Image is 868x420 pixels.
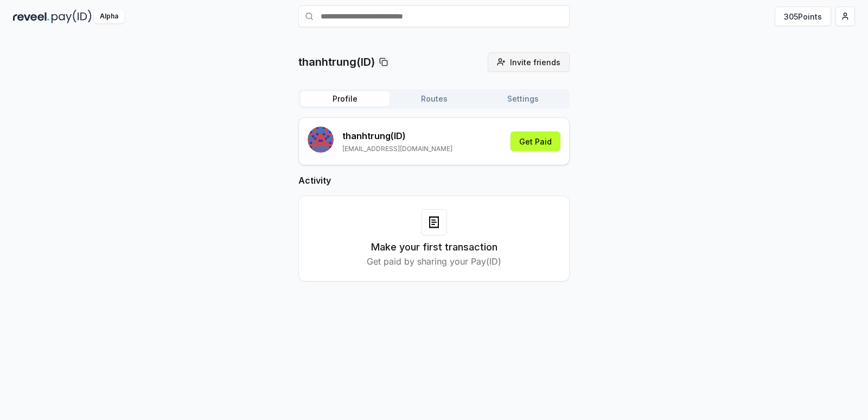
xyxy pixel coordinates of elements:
img: reveel_dark [13,10,49,23]
button: Settings [478,91,567,106]
img: pay_id [52,10,92,23]
p: thanhtrung (ID) [342,129,452,142]
h3: Make your first transaction [371,240,497,255]
div: Alpha [94,10,124,23]
p: thanhtrung(ID) [298,54,375,70]
p: [EMAIL_ADDRESS][DOMAIN_NAME] [342,145,452,153]
span: Invite friends [510,57,560,68]
p: Get paid by sharing your Pay(ID) [367,255,501,268]
h2: Activity [298,174,570,187]
button: Profile [301,91,390,106]
button: 305Points [775,7,831,26]
button: Routes [390,91,478,106]
button: Invite friends [488,52,570,72]
button: Get Paid [510,131,560,151]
